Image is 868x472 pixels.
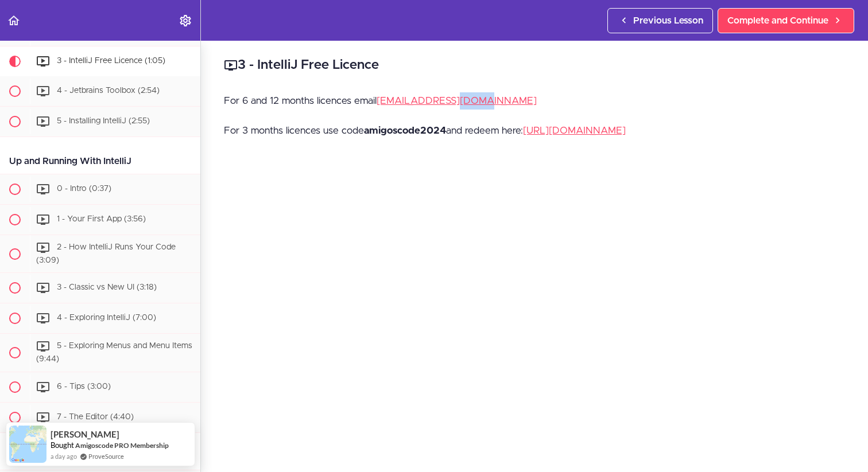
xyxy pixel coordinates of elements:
[36,243,176,264] span: 2 - How IntelliJ Runs Your Code (3:09)
[57,87,160,95] span: 4 - Jetbrains Toolbox (2:54)
[75,441,169,450] a: Amigoscode PRO Membership
[224,92,845,110] p: For 6 and 12 months licences email
[51,440,74,450] span: Bought
[57,383,111,391] span: 6 - Tips (3:00)
[224,56,845,75] h2: 3 - IntelliJ Free Licence
[57,284,157,292] span: 3 - Classic vs New UI (3:18)
[179,14,192,28] svg: Settings Menu
[36,342,192,364] span: 5 - Exploring Menus and Menu Items (9:44)
[718,8,854,33] a: Complete and Continue
[607,8,713,33] a: Previous Lesson
[9,426,46,463] img: provesource social proof notification image
[57,117,150,125] span: 5 - Installing IntelliJ (2:55)
[51,430,119,439] span: [PERSON_NAME]
[727,14,828,28] span: Complete and Continue
[88,451,124,461] a: ProveSource
[7,14,21,28] svg: Back to course curriculum
[57,57,165,65] span: 3 - IntelliJ Free Licence (1:05)
[51,451,77,461] span: a day ago
[523,126,626,135] a: [URL][DOMAIN_NAME]
[364,126,446,135] strong: amigoscode2024
[57,413,134,421] span: 7 - The Editor (4:40)
[57,215,146,223] span: 1 - Your First App (3:56)
[377,96,537,106] a: [EMAIL_ADDRESS][DOMAIN_NAME]
[57,185,111,193] span: 0 - Intro (0:37)
[57,314,156,322] span: 4 - Exploring IntelliJ (7:00)
[633,14,703,28] span: Previous Lesson
[224,122,845,139] p: For 3 months licences use code and redeem here:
